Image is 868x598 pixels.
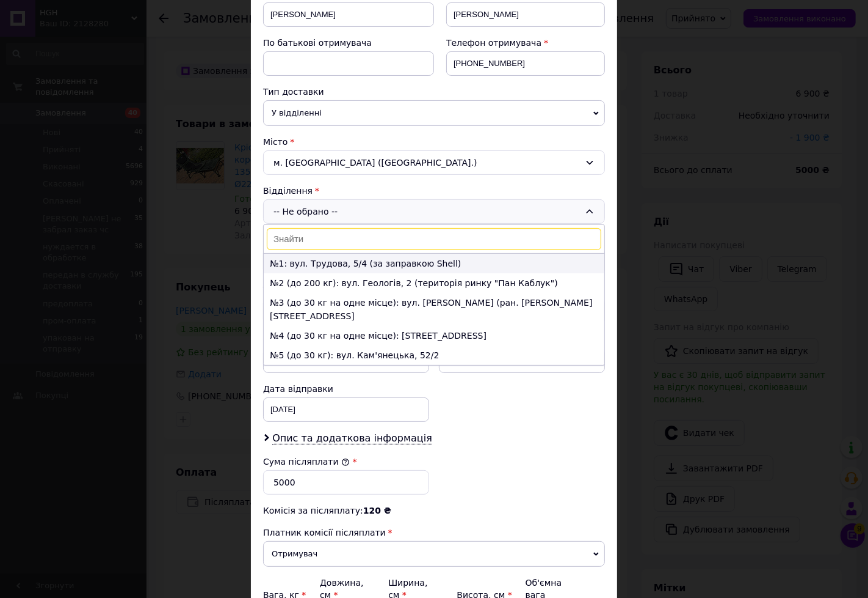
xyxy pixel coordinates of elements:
span: По батькові отримувача [263,38,372,48]
li: №1: вул. Трудова, 5/4 (за заправкою Shell) [264,254,604,273]
span: Опис та додаткова інформація [272,432,432,445]
li: №4 (до 30 кг на одне місце): [STREET_ADDRESS] [264,326,604,345]
div: Комісія за післяплату: [263,504,605,517]
div: -- Не обрано -- [263,199,605,224]
span: Отримувач [263,541,605,567]
div: м. [GEOGRAPHIC_DATA] ([GEOGRAPHIC_DATA].) [263,150,605,175]
input: Знайти [267,228,601,250]
li: №5 (до 30 кг): вул. Кам'янецька, 52/2 [264,345,604,365]
span: Тип доставки [263,87,324,97]
input: +380 [446,51,605,76]
div: Місто [263,136,605,148]
div: Дата відправки [263,383,429,395]
span: Телефон отримувача [446,38,541,48]
div: Відділення [263,185,605,197]
li: №2 (до 200 кг): вул. Геологів, 2 (територія ринку "Пан Каблук") [264,273,604,293]
span: Платник комісії післяплати [263,528,386,537]
li: №3 (до 30 кг на одне місце): вул. [PERSON_NAME] (ран. [PERSON_NAME][STREET_ADDRESS] [264,293,604,326]
span: У відділенні [263,100,605,126]
span: 120 ₴ [363,506,391,515]
label: Сума післяплати [263,457,350,467]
